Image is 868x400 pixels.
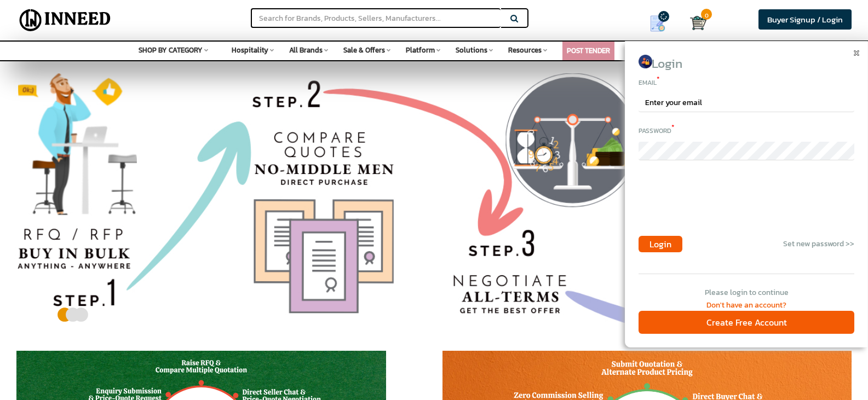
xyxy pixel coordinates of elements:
a: Buyer Signup / Login [758,9,852,30]
img: Show My Quotes [649,15,666,32]
span: Resources [508,45,542,55]
img: Inneed.Market [15,7,116,34]
span: Login [652,54,682,73]
div: Please login to continue [639,287,854,298]
a: Cart 0 [690,11,699,35]
span: Login [649,237,671,251]
a: POST TENDER [567,45,610,56]
img: Cart [690,15,706,31]
button: 1 [56,310,65,315]
span: Platform [406,45,435,55]
a: Set new password >> [783,238,854,250]
span: Solutions [456,45,487,55]
span: Buyer Signup / Login [767,13,843,26]
span: Sale & Offers [343,45,385,55]
input: Search for Brands, Products, Sellers, Manufacturers... [251,8,501,28]
div: Create Free Account [639,311,854,334]
button: 3 [73,310,81,315]
div: Email [639,75,854,88]
img: login icon [639,55,652,68]
img: close icon [854,50,859,56]
iframe: reCAPTCHA [639,182,805,225]
div: Password [639,123,854,136]
span: Hospitality [232,45,268,55]
span: All Brands [289,45,323,55]
input: Enter your email [639,94,854,112]
span: 0 [701,9,712,20]
span: SHOP BY CATEGORY [139,45,203,55]
button: 2 [65,310,73,315]
div: Don't have an account? [639,300,854,311]
button: Login [639,236,682,252]
a: my Quotes [634,11,690,36]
